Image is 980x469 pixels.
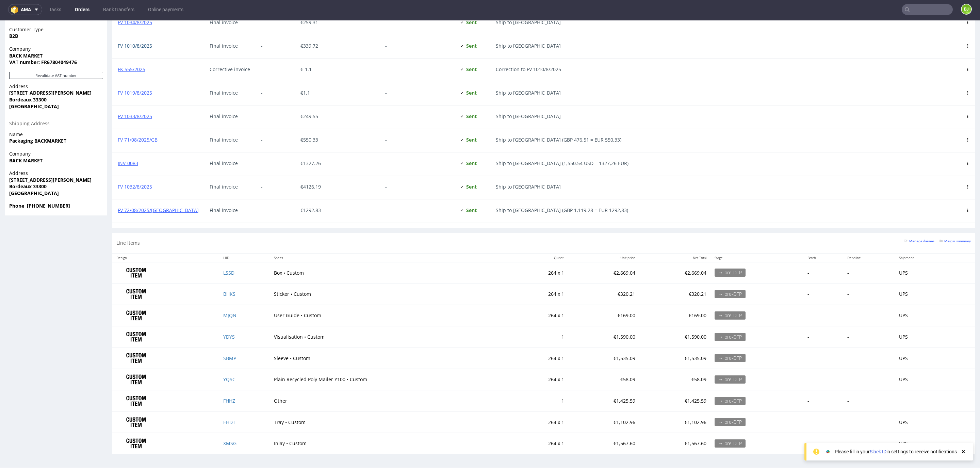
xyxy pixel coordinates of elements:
[270,327,511,349] td: Sleeve • Custom
[803,233,843,242] th: Batch
[511,413,568,434] td: 264 x 1
[9,156,92,163] strong: [STREET_ADDRESS][PERSON_NAME]
[385,117,402,122] span: -
[715,248,746,256] div: → pre-DTP
[940,219,971,223] small: Margin summary
[511,306,568,327] td: 1
[643,292,706,298] p: €169.00
[460,93,477,99] div: Sent
[715,419,746,427] div: → pre-DTP
[803,391,843,413] td: -
[21,7,31,12] span: ama
[5,95,107,111] div: Shipping Address
[385,93,402,99] span: -
[643,270,706,277] p: €320.21
[300,163,321,169] span: € 4126.19
[568,242,639,263] td: €2,669.04
[9,149,103,156] span: Address
[715,334,746,342] div: → pre-DTP
[511,233,568,242] th: Quant.
[9,12,18,19] strong: B2B
[118,93,152,99] a: FV 1033/8/2025
[460,23,477,28] div: Sent
[270,349,511,370] td: Plain Recycled Poly Mailer Y100 • Custom
[270,263,511,285] td: Sticker • Custom
[9,83,59,89] strong: [GEOGRAPHIC_DATA]
[270,413,511,434] td: Inlay • Custom
[112,213,975,233] div: Line Items
[895,413,949,434] td: UPS
[223,249,234,256] a: LSSD
[511,349,568,370] td: 264 x 1
[568,285,639,306] td: €169.00
[843,285,895,306] td: -
[803,327,843,349] td: -
[210,140,250,146] span: Final invoice
[144,4,187,15] a: Online payments
[118,116,158,123] a: FV 71/08/2025/GB
[223,313,235,320] a: YDYS
[511,242,568,263] td: 264 x 1
[9,117,66,124] strong: Packaging BACKMARKET
[9,137,43,143] strong: BACK MARKET
[715,376,746,385] div: → pre-DTP
[11,6,21,14] img: logo
[223,399,235,405] a: EHDT
[119,393,153,410] img: ico-item-custom-a8f9c3db6a5631ce2f509e228e8b95abde266dc4376634de7b166047de09ff05.png
[119,372,153,389] img: ico-item-custom-a8f9c3db6a5631ce2f509e228e8b95abde266dc4376634de7b166047de09ff05.png
[270,285,511,306] td: User Guide • Custom
[119,415,153,432] img: ico-item-custom-a8f9c3db6a5631ce2f509e228e8b95abde266dc4376634de7b166047de09ff05.png
[870,449,886,454] a: Slack ID
[843,306,895,327] td: -
[511,263,568,285] td: 264 x 1
[261,140,290,146] span: -
[118,163,152,169] a: FV 1032/8/2025
[300,46,312,52] span: € -1.1
[824,448,831,455] img: Slack
[119,265,153,282] img: ico-item-custom-a8f9c3db6a5631ce2f509e228e8b95abde266dc4376634de7b166047de09ff05.png
[895,263,949,285] td: UPS
[45,4,65,15] a: Tasks
[119,308,153,325] img: ico-item-custom-a8f9c3db6a5631ce2f509e228e8b95abde266dc4376634de7b166047de09ff05.png
[9,25,103,32] span: Company
[895,391,949,413] td: UPS
[118,69,152,76] a: FV 1019/8/2025
[223,292,236,298] a: MJQN
[803,370,843,391] td: -
[219,233,270,242] th: LIID
[460,140,477,146] div: Sent
[843,413,895,434] td: -
[9,6,103,13] span: Customer Type
[9,169,59,176] strong: [GEOGRAPHIC_DATA]
[270,370,511,391] td: Other
[496,23,628,28] span: Ship to [GEOGRAPHIC_DATA]
[270,242,511,263] td: Box • Custom
[843,349,895,370] td: -
[496,70,628,75] span: Ship to [GEOGRAPHIC_DATA]
[261,164,290,169] span: -
[71,4,94,15] a: Orders
[261,187,290,193] span: -
[843,391,895,413] td: -
[210,46,250,52] span: Corrective invoice
[803,263,843,285] td: -
[803,349,843,370] td: -
[9,69,92,76] strong: [STREET_ADDRESS][PERSON_NAME]
[843,327,895,349] td: -
[9,76,47,82] strong: Bordeaux 33300
[568,349,639,370] td: €58.09
[803,242,843,263] td: -
[460,70,477,75] div: Sent
[270,306,511,327] td: Visualisation • Custom
[9,182,70,189] strong: Phone [PHONE_NUMBER]
[496,117,628,122] span: Ship to [GEOGRAPHIC_DATA] (GBP 476.51 = EUR 550,33)
[9,51,103,59] button: Revalidate VAT number
[210,70,250,75] span: Final invoice
[118,187,199,193] a: FV 72/08/2025/[GEOGRAPHIC_DATA]
[385,187,402,193] span: -
[119,351,153,368] img: ico-item-custom-a8f9c3db6a5631ce2f509e228e8b95abde266dc4376634de7b166047de09ff05.png
[715,355,746,363] div: → pre-DTP
[715,270,746,278] div: → pre-DTP
[639,233,710,242] th: Net Total
[643,420,706,426] p: €1,567.60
